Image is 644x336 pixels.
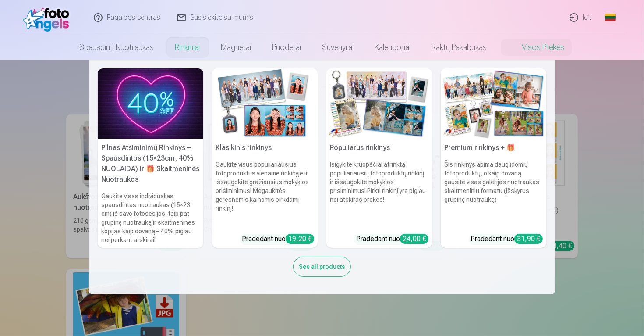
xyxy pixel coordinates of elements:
h5: Pilnas Atsiminimų Rinkinys – Spausdintos (15×23cm, 40% NUOLAIDA) ir 🎁 Skaitmeninės Nuotraukos [98,139,203,188]
img: Klasikinis rinkinys [212,68,318,139]
div: Pradedant nuo [471,234,543,244]
h6: Gaukite visus populiariausius fotoproduktus viename rinkinyje ir išsaugokite gražiausius mokyklos... [212,157,318,230]
div: 24,00 € [400,234,428,244]
h5: Klasikinis rinkinys [212,139,318,157]
a: Visos prekės [498,35,575,60]
a: Spausdinti nuotraukas [69,35,165,60]
h5: Populiarus rinkinys [326,139,432,157]
img: /fa1 [23,4,74,32]
a: Kalendoriai [364,35,421,60]
h6: Gaukite visas individualias spausdintas nuotraukas (15×23 cm) iš savo fotosesijos, taip pat grupi... [98,188,203,248]
a: Rinkiniai [165,35,211,60]
div: 19,20 € [286,234,314,244]
div: 31,90 € [514,234,543,244]
a: Pilnas Atsiminimų Rinkinys – Spausdintos (15×23cm, 40% NUOLAIDA) ir 🎁 Skaitmeninės NuotraukosPiln... [98,68,203,248]
h6: Šis rinkinys apima daug įdomių fotoproduktų, o kaip dovaną gausite visas galerijos nuotraukas ska... [441,157,546,230]
div: See all products [293,257,351,277]
a: Premium rinkinys + 🎁Premium rinkinys + 🎁Šis rinkinys apima daug įdomių fotoproduktų, o kaip dovan... [441,68,546,248]
a: See all products [293,261,351,271]
a: Suvenyrai [312,35,364,60]
a: Magnetai [211,35,262,60]
img: Premium rinkinys + 🎁 [441,68,546,139]
h5: Premium rinkinys + 🎁 [441,139,546,157]
h6: Įsigykite kruopščiai atrinktą populiariausių fotoproduktų rinkinį ir išsaugokite mokyklos prisimi... [326,157,432,230]
a: Klasikinis rinkinysKlasikinis rinkinysGaukite visus populiariausius fotoproduktus viename rinkiny... [212,68,318,248]
img: Populiarus rinkinys [326,68,432,139]
a: Puodeliai [262,35,312,60]
div: Pradedant nuo [356,234,428,244]
a: Populiarus rinkinysPopuliarus rinkinysĮsigykite kruopščiai atrinktą populiariausių fotoproduktų r... [326,68,432,248]
div: Pradedant nuo [242,234,314,244]
a: Raktų pakabukas [421,35,498,60]
img: Pilnas Atsiminimų Rinkinys – Spausdintos (15×23cm, 40% NUOLAIDA) ir 🎁 Skaitmeninės Nuotraukos [98,68,203,139]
